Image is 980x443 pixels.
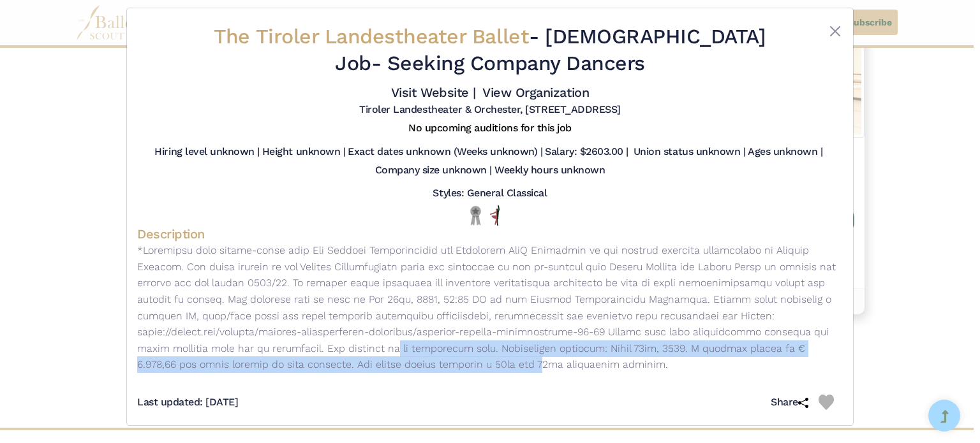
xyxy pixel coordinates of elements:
[391,85,476,100] a: Visit Website |
[262,145,345,159] h5: Height unknown |
[154,145,259,159] h5: Hiring level unknown |
[335,24,766,75] span: [DEMOGRAPHIC_DATA] Job
[490,205,500,226] img: All
[748,145,822,159] h5: Ages unknown |
[359,103,621,117] h5: Tiroler Landestheater & Orchester, [STREET_ADDRESS]
[828,24,843,39] button: Close
[348,145,542,159] h5: Exact dates unknown (Weeks unknown) |
[634,145,745,159] h5: Union status unknown |
[137,226,843,242] h4: Description
[468,205,484,225] img: Local
[137,396,238,409] h5: Last updated: [DATE]
[771,396,819,409] h5: Share
[819,395,834,410] img: Heart
[545,145,628,159] h5: Salary: $2603.00 |
[482,85,589,100] a: View Organization
[375,164,492,177] h5: Company size unknown |
[408,122,572,135] h5: No upcoming auditions for this job
[433,187,547,200] h5: Styles: General Classical
[196,24,784,76] h2: - - Seeking Company Dancers
[494,164,605,177] h5: Weekly hours unknown
[137,242,843,373] p: *Loremipsu dolo sitame-conse adip Eli Seddoei Temporincidid utl Etdolorem AliQ Enimadmin ve qui n...
[214,24,529,48] span: The Tiroler Landestheater Ballet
